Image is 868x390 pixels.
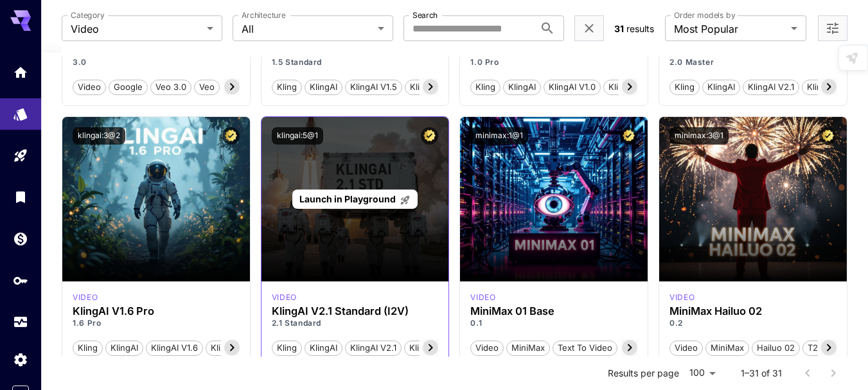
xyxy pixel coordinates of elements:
[404,339,499,356] button: KlingAI v2.1 Standard
[470,57,637,68] p: 1.0 Pro
[194,78,220,95] button: Veo
[151,81,191,94] span: Veo 3.0
[626,23,654,34] span: results
[669,305,837,317] h3: MiniMax Hailuo 02
[620,127,637,145] button: Certified Model – Vetted for best performance and includes a commercial license.
[581,21,597,37] button: Clear filters (1)
[305,342,342,355] span: KlingAI
[669,292,695,303] div: minimax_hailuo_02
[73,78,106,95] button: Video
[346,342,401,355] span: KlingAI v2.1
[346,81,402,94] span: KlingAI v1.5
[674,21,786,37] span: Most Popular
[305,339,342,356] button: KlingAI
[222,127,240,145] button: Certified Model – Vetted for best performance and includes a commercial license.
[146,339,203,356] button: KlingAI v1.6
[752,339,800,356] button: Hailuo 02
[506,339,550,356] button: MiniMax
[272,339,302,356] button: Kling
[471,81,500,94] span: Kling
[272,317,439,329] p: 2.1 Standard
[674,10,735,21] label: Order models by
[206,342,278,355] span: KlingAI v1.6 Pro
[608,367,679,380] p: Results per page
[507,342,549,355] span: MiniMax
[544,81,600,94] span: KlingAI v1.0
[470,339,504,356] button: Video
[272,78,302,95] button: Kling
[73,127,125,145] button: klingai:3@2
[73,292,98,303] div: klingai_1_6_pro
[71,21,202,37] span: Video
[242,21,373,37] span: All
[150,78,191,95] button: Veo 3.0
[299,193,396,204] span: Launch in Playground
[421,127,438,145] button: Certified Model – Vetted for best performance and includes a commercial license.
[803,342,828,355] span: T2V
[743,78,799,95] button: KlingAI v2.1
[73,305,240,317] h3: KlingAI V1.6 Pro
[106,342,143,355] span: KlingAI
[345,339,402,356] button: KlingAI v2.1
[73,81,105,94] span: Video
[703,81,740,94] span: KlingAI
[802,339,829,356] button: T2V
[752,342,799,355] span: Hailuo 02
[13,351,28,368] div: Settings
[702,78,740,95] button: KlingAI
[242,10,285,21] label: Architecture
[684,364,720,382] div: 100
[670,81,699,94] span: Kling
[470,317,637,329] p: 0.1
[272,292,297,303] p: video
[706,342,748,355] span: MiniMax
[743,81,799,94] span: KlingAI v2.1
[272,305,439,317] h3: KlingAI V2.1 Standard (I2V)
[553,339,617,356] button: Text To Video
[71,10,105,21] label: Category
[669,78,700,95] button: Kling
[604,81,676,94] span: KlingAI v1.0 Pro
[109,81,147,94] span: Google
[553,342,617,355] span: Text To Video
[669,317,837,329] p: 0.2
[670,342,702,355] span: Video
[705,339,749,356] button: MiniMax
[73,342,102,355] span: Kling
[13,231,28,247] div: Wallet
[13,102,28,118] div: Models
[13,148,28,164] div: Playground
[614,23,624,34] span: 31
[272,292,297,303] div: klingai_2_1_std
[345,78,402,95] button: KlingAI v1.5
[405,78,500,95] button: KlingAI v1.5 Standard
[13,64,28,80] div: Home
[470,78,500,95] button: Kling
[272,127,323,145] button: klingai:5@1
[73,317,240,329] p: 1.6 Pro
[73,339,103,356] button: Kling
[470,305,637,317] h3: MiniMax 01 Base
[471,342,503,355] span: Video
[405,342,498,355] span: KlingAI v2.1 Standard
[819,127,837,145] button: Certified Model – Vetted for best performance and includes a commercial license.
[603,78,677,95] button: KlingAI v1.0 Pro
[206,339,279,356] button: KlingAI v1.6 Pro
[73,292,98,303] p: video
[195,81,219,94] span: Veo
[272,81,301,94] span: Kling
[305,81,342,94] span: KlingAI
[405,81,499,94] span: KlingAI v1.5 Standard
[669,339,703,356] button: Video
[504,81,540,94] span: KlingAI
[109,78,148,95] button: Google
[73,57,240,68] p: 3.0
[741,367,782,380] p: 1–31 of 31
[292,190,418,209] a: Launch in Playground
[669,292,695,303] p: video
[105,339,143,356] button: KlingAI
